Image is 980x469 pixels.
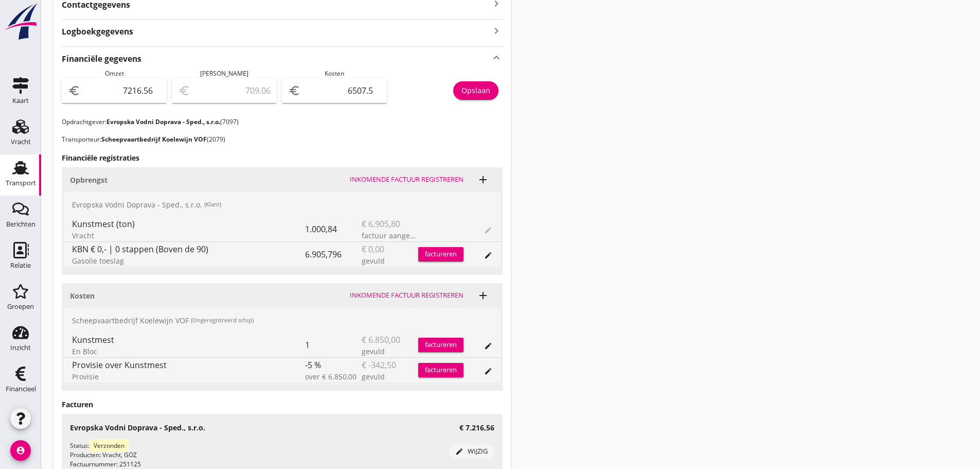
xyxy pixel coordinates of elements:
h3: Financiële registraties [62,152,503,163]
h3: Facturen [62,399,503,410]
div: Berichten [6,221,35,228]
small: (Ongeregistreerd schip) [191,316,254,325]
div: Vracht [72,230,305,241]
div: gevuld [362,255,418,266]
i: edit [455,447,464,456]
div: Financieel [6,386,36,392]
i: keyboard_arrow_up [490,51,503,65]
div: factureren [418,249,464,259]
p: Opdrachtgever: (7097) [62,117,503,127]
div: Kaart [12,97,29,104]
div: Opslaan [461,85,490,96]
span: [PERSON_NAME] [200,69,248,78]
i: euro [68,84,80,97]
div: KBN € 0,- | 0 stappen (Boven de 90) [72,243,305,255]
div: Scheepvaartbedrijf Koelewijn VOF [64,308,501,333]
span: Omzet [105,69,124,78]
div: Inzicht [10,344,31,351]
div: factuur aangemaakt [362,230,418,241]
strong: Scheepvaartbedrijf Koelewijn VOF [101,135,207,144]
span: Verzonden [90,439,129,452]
i: edit [484,251,492,259]
div: Kunstmest (ton) [72,218,305,230]
button: factureren [418,338,464,352]
div: 6.905,796 [305,242,362,267]
button: Inkomende factuur registreren [346,172,468,187]
div: En Bloc [72,346,305,357]
span: € -342,50 [362,359,396,371]
button: wijzig [449,444,494,459]
button: factureren [418,363,464,377]
span: € 6.905,80 [362,218,400,230]
div: Provisie [72,371,305,382]
div: 1 [305,333,362,357]
img: logo-small.a267ee39.svg [2,3,39,41]
h3: Evropska Vodni Doprava - Sped., s.r.o. [70,422,205,433]
div: Provisie over Kunstmest [72,359,305,371]
strong: Evropska Vodni Doprava - Sped., s.r.o. [106,117,220,126]
button: factureren [418,247,464,262]
div: Transport [6,180,36,186]
div: Kunstmest [72,334,305,346]
input: 0,00 [82,82,161,99]
i: euro [288,84,300,97]
i: add [477,289,489,302]
strong: Kosten [70,291,95,301]
p: Transporteur: (2079) [62,135,503,144]
div: over € 6.850,00 [305,371,362,382]
div: gevuld [362,371,418,382]
i: account_circle [10,440,31,461]
div: factureren [418,340,464,350]
i: edit [484,367,492,375]
div: Inkomende factuur registreren [350,175,464,185]
button: Inkomende factuur registreren [346,288,468,303]
div: factureren [418,365,464,375]
div: Groepen [7,303,34,310]
span: € 6.850,00 [362,334,400,346]
div: Relatie [10,262,31,269]
button: Opslaan [453,81,498,100]
input: 0,00 [302,82,381,99]
strong: Logboekgegevens [62,26,133,38]
div: -5 % [305,358,362,383]
i: edit [484,342,492,350]
i: add [477,173,489,186]
div: Vracht [11,138,31,145]
span: € 0,00 [362,243,384,255]
div: Gasolie toeslag [72,255,305,266]
h3: € 7.216,56 [459,422,494,433]
div: Inkomende factuur registreren [350,290,464,301]
strong: Opbrengst [70,175,108,185]
div: wijzig [453,446,490,457]
i: keyboard_arrow_right [490,24,503,38]
div: gevuld [362,346,418,357]
span: Kosten [325,69,344,78]
div: 1.000,84 [305,217,362,241]
div: Evropska Vodni Doprava - Sped., s.r.o. [64,192,501,217]
small: (Klant) [204,200,221,209]
strong: Financiële gegevens [62,53,141,65]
